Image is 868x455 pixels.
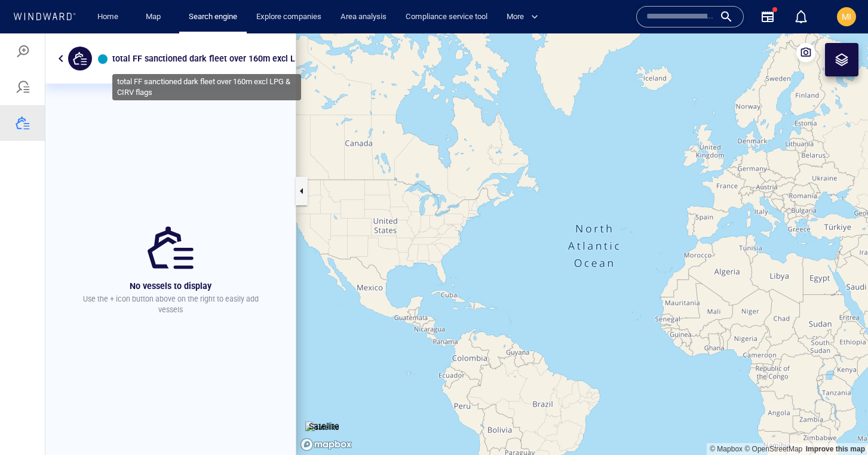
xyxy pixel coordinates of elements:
[794,10,808,24] div: Notification center
[309,386,339,400] p: Satellite
[744,411,802,420] a: OpenStreetMap
[136,7,174,27] button: Map
[88,7,127,27] button: Home
[842,12,851,21] span: MI
[806,411,865,420] a: Map feedback
[835,5,858,29] button: MI
[336,7,391,27] a: Area analysis
[112,18,332,33] h6: total FF sanctioned dark fleet over 160m excl LPG & CIRV flags
[141,7,170,27] a: Map
[817,401,859,446] iframe: Chat
[710,411,743,420] a: Mapbox
[305,388,339,400] img: satellite
[74,260,267,282] p: Use the + icon button above on the right to easily add vessels
[507,10,538,24] span: More
[401,7,492,27] a: Compliance service tool
[502,7,548,27] button: More
[300,404,352,418] a: Mapbox logo
[184,7,242,27] a: Search engine
[93,7,123,27] a: Home
[251,7,326,27] a: Explore companies
[74,245,267,260] p: No vessels to display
